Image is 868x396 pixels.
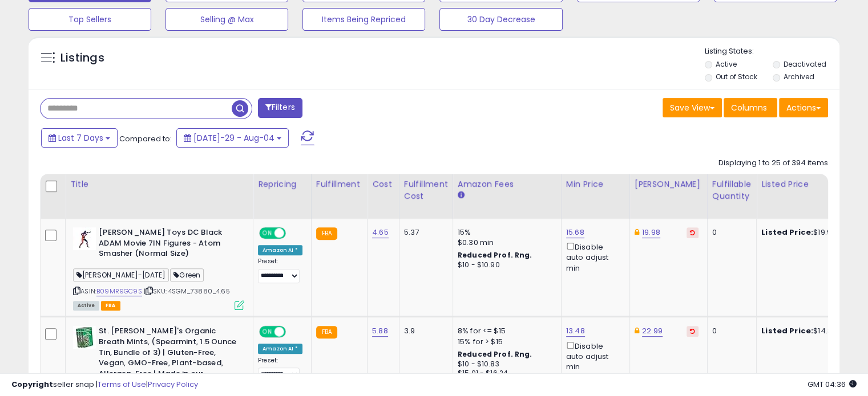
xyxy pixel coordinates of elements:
b: Listed Price: [761,227,813,238]
div: 5.37 [404,227,444,238]
a: Privacy Policy [148,379,198,390]
span: OFF [284,228,302,238]
div: 0 [712,227,748,238]
div: Disable auto adjust min [566,340,621,373]
span: 2025-08-12 04:36 GMT [808,379,857,390]
div: Min Price [566,178,625,190]
div: $0.30 min [458,238,552,248]
div: 15% [458,227,552,238]
div: 3.9 [404,326,444,336]
div: Fulfillable Quantity [712,178,752,202]
small: Amazon Fees. [458,190,465,201]
div: Listed Price [761,178,860,190]
div: Fulfillment [316,178,362,190]
button: Filters [258,98,302,118]
a: Terms of Use [98,379,146,390]
div: Amazon AI * [258,245,302,255]
span: [PERSON_NAME]-[DATE] [73,268,169,281]
span: FBA [101,301,120,311]
div: $14.30 [761,326,856,336]
b: Listed Price: [761,325,813,336]
a: 5.88 [372,325,388,337]
label: Deactivated [783,59,826,69]
div: Preset: [258,258,302,283]
label: Archived [783,72,814,81]
span: Columns [731,102,767,113]
button: Last 7 Days [41,128,118,148]
div: 8% for <= $15 [458,326,552,336]
strong: Copyright [11,379,53,390]
a: 13.48 [566,325,585,337]
button: Items Being Repriced [302,8,425,31]
label: Out of Stock [716,72,757,81]
b: St. [PERSON_NAME]'s Organic Breath Mints, (Spearmint, 1.5 Ounce Tin, Bundle of 3) | Gluten-Free, ... [99,326,237,392]
span: Last 7 Days [58,132,103,144]
img: 514u1RAjf6L._SL40_.jpg [73,326,96,349]
a: B09MR9GC9S [96,287,142,296]
button: Save View [663,98,722,117]
button: Actions [779,98,828,117]
span: OFF [284,327,302,337]
b: Reduced Prof. Rng. [458,349,532,359]
a: 19.98 [642,227,660,238]
div: Cost [372,178,394,190]
a: 4.65 [372,227,389,238]
img: 31f3+Henk5L._SL40_.jpg [73,227,96,250]
div: Title [70,178,248,190]
div: Displaying 1 to 25 of 394 items [718,158,828,169]
div: Preset: [258,357,302,382]
div: $19.98 [761,227,856,238]
div: $10 - $10.83 [458,360,552,369]
b: [PERSON_NAME] Toys DC Black ADAM Movie 7IN Figures - Atom Smasher (Normal Size) [99,227,237,262]
button: [DATE]-29 - Aug-04 [176,128,289,148]
button: 30 Day Decrease [439,8,562,31]
div: [PERSON_NAME] [635,178,703,190]
button: Top Sellers [29,8,151,31]
small: FBA [316,227,337,240]
div: Amazon AI * [258,344,302,354]
div: seller snap | | [11,379,198,390]
div: Repricing [258,178,306,190]
div: $10 - $10.90 [458,260,552,270]
p: Listing States: [705,46,839,57]
div: Fulfillment Cost [404,178,448,202]
a: 22.99 [642,325,663,337]
div: Disable auto adjust min [566,240,621,273]
small: FBA [316,326,337,338]
div: 0 [712,326,748,336]
a: 15.68 [566,227,584,238]
span: ON [260,228,274,238]
span: All listings currently available for purchase on Amazon [73,301,99,311]
div: 15% for > $15 [458,337,552,347]
span: Compared to: [119,133,172,144]
span: | SKU: 4SGM_73880_4.65 [144,287,230,296]
h5: Listings [60,50,104,66]
span: ON [260,327,274,337]
span: Green [170,268,204,281]
button: Selling @ Max [165,8,288,31]
b: Reduced Prof. Rng. [458,250,532,260]
button: Columns [724,98,777,117]
div: ASIN: [73,227,244,309]
div: Amazon Fees [458,178,556,190]
label: Active [716,59,737,69]
span: [DATE]-29 - Aug-04 [193,132,274,144]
